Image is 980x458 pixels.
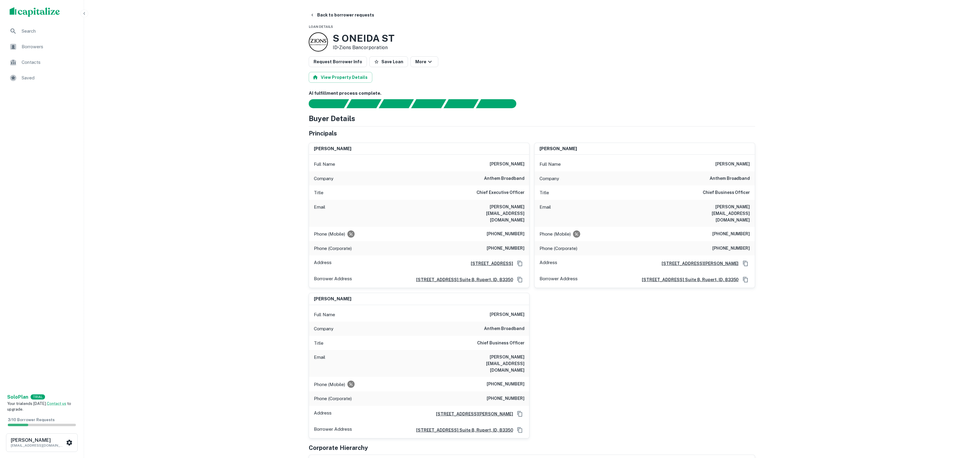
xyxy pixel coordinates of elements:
[5,55,79,70] a: Contacts
[6,433,78,452] button: [PERSON_NAME][EMAIL_ADDRESS][DOMAIN_NAME]
[637,276,739,283] a: [STREET_ADDRESS] suite 8, rupert, ID, 83350
[487,230,525,238] h6: [PHONE_NUMBER]
[314,245,352,252] p: Phone (Corporate)
[347,230,355,238] div: Requests to not be contacted at this number
[333,44,395,51] p: ID •
[309,113,355,124] h4: Buyer Details
[11,443,65,448] p: [EMAIL_ADDRESS][DOMAIN_NAME]
[309,72,372,83] button: View Property Details
[431,411,513,417] a: [STREET_ADDRESS][PERSON_NAME]
[490,161,525,168] h6: [PERSON_NAME]
[10,7,60,17] img: capitalize-logo.png
[5,71,79,85] a: Saved
[411,99,446,108] div: Principals found, AI now looking for contact information...
[5,40,79,54] a: Borrowers
[314,189,323,196] p: Title
[484,325,525,332] h6: anthem broadband
[710,175,750,182] h6: anthem broadband
[5,24,79,38] a: Search
[487,395,525,402] h6: [PHONE_NUMBER]
[741,259,750,268] button: Copy Address
[7,394,28,400] strong: Solo Plan
[540,275,578,284] p: Borrower Address
[7,401,71,412] span: Your trial ends [DATE]. to upgrade.
[314,395,352,402] p: Phone (Corporate)
[314,426,352,435] p: Borrower Address
[411,427,513,433] a: [STREET_ADDRESS] suite 8, rupert, ID, 83350
[314,340,323,347] p: Title
[540,204,551,223] p: Email
[712,245,750,252] h6: [PHONE_NUMBER]
[411,276,513,283] a: [STREET_ADDRESS] suite 8, rupert, ID, 83350
[379,99,414,108] div: Documents found, AI parsing details...
[339,45,388,50] a: Zions Bancorporation
[540,189,549,196] p: Title
[490,311,525,318] h6: [PERSON_NAME]
[452,354,525,373] h6: [PERSON_NAME][EMAIL_ADDRESS][DOMAIN_NAME]
[314,296,351,302] h6: [PERSON_NAME]
[476,99,524,108] div: AI fulfillment process complete.
[22,28,75,35] span: Search
[302,99,347,108] div: Sending borrower request to AI...
[477,340,525,347] h6: Chief Business Officer
[309,129,337,138] h5: Principals
[314,204,325,223] p: Email
[369,56,408,67] button: Save Loan
[443,99,479,108] div: Principals found, still searching for contact information. This may take time...
[516,409,525,418] button: Copy Address
[466,260,513,267] a: [STREET_ADDRESS]
[309,56,367,67] button: Request Borrower Info
[314,259,332,268] p: Address
[452,204,525,223] h6: [PERSON_NAME][EMAIL_ADDRESS][DOMAIN_NAME]
[31,394,45,400] div: TRIAL
[657,260,739,267] a: [STREET_ADDRESS][PERSON_NAME]
[410,56,438,67] button: More
[314,409,332,418] p: Address
[346,99,381,108] div: Your request is received and processing...
[540,145,577,152] h6: [PERSON_NAME]
[516,275,525,284] button: Copy Address
[314,145,351,152] h6: [PERSON_NAME]
[540,175,559,182] p: Company
[47,401,66,406] a: Contact us
[22,59,75,66] span: Contacts
[516,426,525,435] button: Copy Address
[22,74,75,82] span: Saved
[703,189,750,196] h6: Chief Business Officer
[8,418,55,422] span: 3 / 10 Borrower Requests
[540,230,571,238] p: Phone (Mobile)
[487,381,525,388] h6: [PHONE_NUMBER]
[950,410,980,439] iframe: Chat Widget
[314,325,333,332] p: Company
[309,25,333,28] span: Loan Details
[540,259,557,268] p: Address
[540,245,577,252] p: Phone (Corporate)
[314,311,335,318] p: Full Name
[484,175,525,182] h6: anthem broadband
[741,275,750,284] button: Copy Address
[314,161,335,168] p: Full Name
[476,189,525,196] h6: Chief Executive Officer
[715,161,750,168] h6: [PERSON_NAME]
[314,275,352,284] p: Borrower Address
[11,438,65,443] h6: [PERSON_NAME]
[712,230,750,238] h6: [PHONE_NUMBER]
[347,381,355,388] div: Requests to not be contacted at this number
[314,175,333,182] p: Company
[540,161,561,168] p: Full Name
[333,33,395,44] h3: S ONEIDA ST
[314,381,345,388] p: Phone (Mobile)
[573,230,580,238] div: Requests to not be contacted at this number
[314,354,325,373] p: Email
[308,10,377,20] button: Back to borrower requests
[7,394,28,401] a: SoloPlan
